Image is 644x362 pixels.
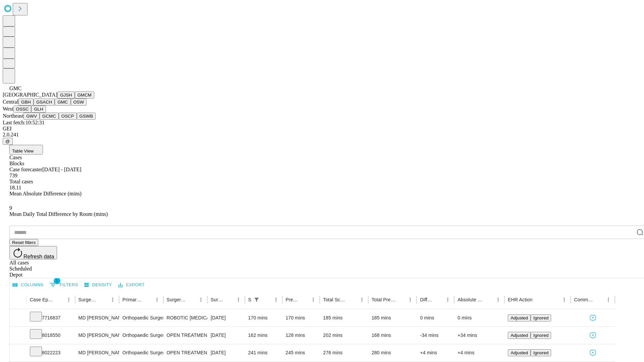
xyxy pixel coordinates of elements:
[252,295,261,304] div: 1 active filter
[116,280,146,290] button: Export
[13,106,32,113] button: OSSC
[372,309,414,326] div: 185 mins
[23,254,54,259] span: Refresh data
[420,344,451,361] div: +4 mins
[224,295,234,304] button: Sort
[167,327,204,344] div: OPEN TREATMENT PROXIMAL [MEDICAL_DATA] WITH FIXATION OR PROSTHESIS
[372,344,414,361] div: 280 mins
[309,295,318,304] button: Menu
[55,99,70,106] button: GMC
[372,297,396,302] div: Total Predicted Duration
[434,295,443,304] button: Sort
[48,280,80,290] button: Show filters
[511,315,528,320] span: Adjusted
[9,185,21,190] span: 18.11
[299,295,309,304] button: Sort
[533,315,548,320] span: Ignored
[211,327,241,344] div: [DATE]
[12,240,36,245] span: Reset filters
[533,350,548,355] span: Ignored
[122,309,160,326] div: Orthopaedic Surgery
[75,92,94,99] button: GMCM
[248,309,279,326] div: 170 mins
[167,344,204,361] div: OPEN TREATMENT ACETABULAR 2 COLUMN FRACTURE
[13,347,23,359] button: Expand
[30,344,72,361] div: 8022223
[83,280,114,290] button: Density
[252,295,261,304] button: Show filters
[187,295,196,304] button: Sort
[271,295,281,304] button: Menu
[3,113,23,119] span: Northeast
[458,327,501,344] div: +34 mins
[30,297,54,302] div: Case Epic Id
[262,295,271,304] button: Sort
[71,99,87,106] button: OSW
[108,295,117,304] button: Menu
[77,113,96,120] button: GSWB
[3,106,13,112] span: West
[9,211,108,217] span: Mean Daily Total Difference by Room (mins)
[5,139,10,144] span: @
[508,349,531,356] button: Adjusted
[3,92,57,98] span: [GEOGRAPHIC_DATA]
[31,106,46,113] button: GLH
[508,297,532,302] div: EHR Action
[248,344,279,361] div: 241 mins
[406,295,415,304] button: Menu
[18,99,34,106] button: GBH
[99,295,108,304] button: Sort
[508,332,531,339] button: Adjusted
[574,297,593,302] div: Comments
[13,312,23,324] button: Expand
[13,330,23,342] button: Expand
[323,344,365,361] div: 276 mins
[420,297,433,302] div: Difference
[122,327,160,344] div: Orthopaedic Surgery
[78,344,116,361] div: MD [PERSON_NAME]
[533,295,542,304] button: Sort
[559,295,569,304] button: Menu
[122,344,160,361] div: Orthopaedic Surgery
[533,333,548,338] span: Ignored
[9,167,42,172] span: Case forecaster
[458,344,501,361] div: +4 mins
[34,99,55,106] button: GSACH
[9,85,21,91] span: GMC
[9,173,17,178] span: 739
[3,120,45,125] span: Last fetch: 10:52:31
[9,145,43,155] button: Table View
[211,344,241,361] div: [DATE]
[286,309,317,326] div: 170 mins
[122,297,142,302] div: Primary Service
[508,314,531,321] button: Adjusted
[234,295,243,304] button: Menu
[443,295,452,304] button: Menu
[23,113,40,120] button: GWV
[286,327,317,344] div: 128 mins
[3,99,18,105] span: Central
[531,332,551,339] button: Ignored
[9,205,12,211] span: 9
[9,246,57,259] button: Refresh data
[323,309,365,326] div: 185 mins
[211,297,224,302] div: Surgery Date
[531,314,551,321] button: Ignored
[11,280,45,290] button: Select columns
[211,309,241,326] div: [DATE]
[372,327,414,344] div: 168 mins
[12,148,34,154] span: Table View
[248,327,279,344] div: 162 mins
[78,297,98,302] div: Surgeon Name
[167,297,186,302] div: Surgery Name
[604,295,613,304] button: Menu
[9,191,82,196] span: Mean Absolute Difference (mins)
[30,327,72,344] div: 8018550
[9,239,38,246] button: Reset filters
[511,350,528,355] span: Adjusted
[458,297,483,302] div: Absolute Difference
[493,295,503,304] button: Menu
[458,309,501,326] div: 0 mins
[9,179,33,184] span: Total cases
[64,295,73,304] button: Menu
